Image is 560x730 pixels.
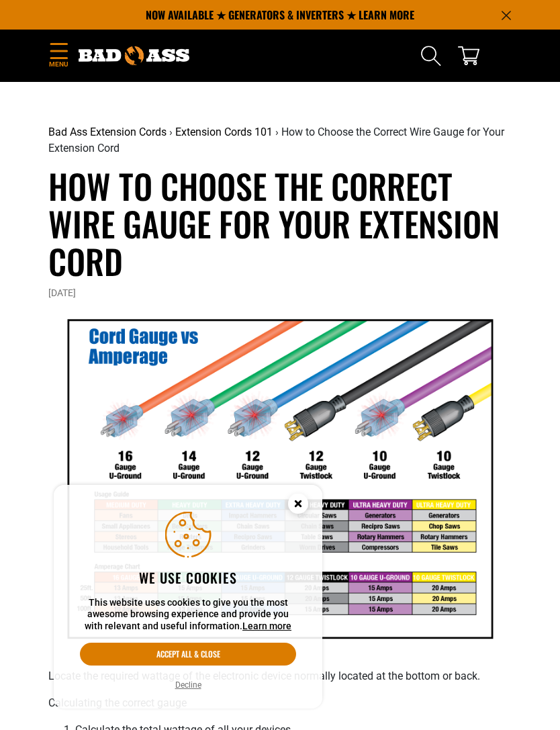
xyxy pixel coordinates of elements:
p: This website uses cookies to give you the most awesome browsing experience and provide you with r... [80,597,296,633]
a: Extension Cords 101 [175,126,273,138]
button: Accept all & close [80,643,296,666]
nav: breadcrumbs [48,124,512,156]
span: › [275,126,279,138]
button: Decline [171,678,205,692]
a: Bad Ass Extension Cords [48,126,167,138]
span: › [169,126,173,138]
h1: How to Choose the Correct Wire Gauge for Your Extension Cord [48,167,512,279]
a: Learn more [242,621,291,631]
summary: Search [420,45,442,66]
p: Calculating the correct gauge [48,695,512,711]
time: [DATE] [48,287,76,298]
img: Bad Ass Extension Cords [79,46,189,65]
aside: Cookie Consent [54,485,322,709]
p: Locate the required wattage of the electronic device normally located at the bottom or back. [48,668,512,684]
summary: Menu [48,40,68,72]
span: Menu [48,59,68,69]
h2: We use cookies [80,569,296,586]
